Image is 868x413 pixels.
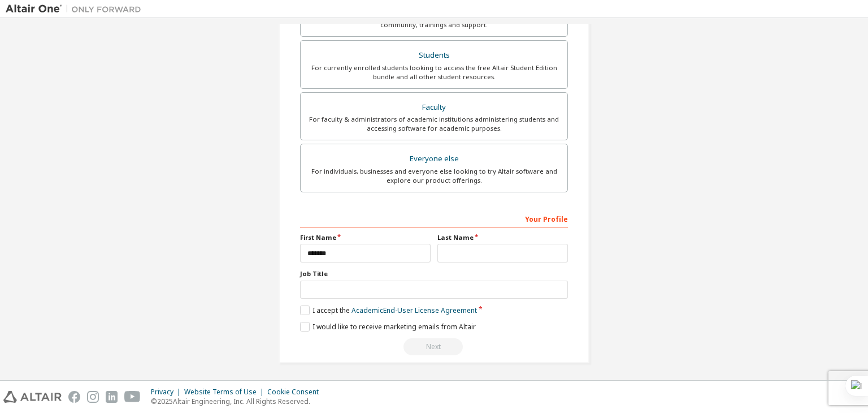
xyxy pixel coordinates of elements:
[87,391,99,403] img: instagram.svg
[3,391,62,403] img: altair_logo.svg
[437,233,568,242] label: Last Name
[300,306,477,315] label: I accept the
[307,167,561,185] div: For individuals, businesses and everyone else looking to try Altair software and explore our prod...
[307,63,561,81] div: For currently enrolled students looking to access the free Altair Student Edition bundle and all ...
[6,3,147,15] img: Altair One
[124,391,141,403] img: youtube.svg
[351,306,477,315] a: Academic End-User License Agreement
[68,391,80,403] img: facebook.svg
[300,269,568,278] label: Job Title
[307,48,561,63] div: Students
[300,322,476,332] label: I would like to receive marketing emails from Altair
[151,397,325,406] p: © 2025 Altair Engineering, Inc. All Rights Reserved.
[184,388,267,397] div: Website Terms of Use
[267,388,325,397] div: Cookie Consent
[307,151,561,167] div: Everyone else
[106,391,118,403] img: linkedin.svg
[300,233,431,242] label: First Name
[300,209,568,227] div: Your Profile
[307,115,561,133] div: For faculty & administrators of academic institutions administering students and accessing softwa...
[307,100,561,115] div: Faculty
[300,338,568,355] div: Read and acccept EULA to continue
[151,388,184,397] div: Privacy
